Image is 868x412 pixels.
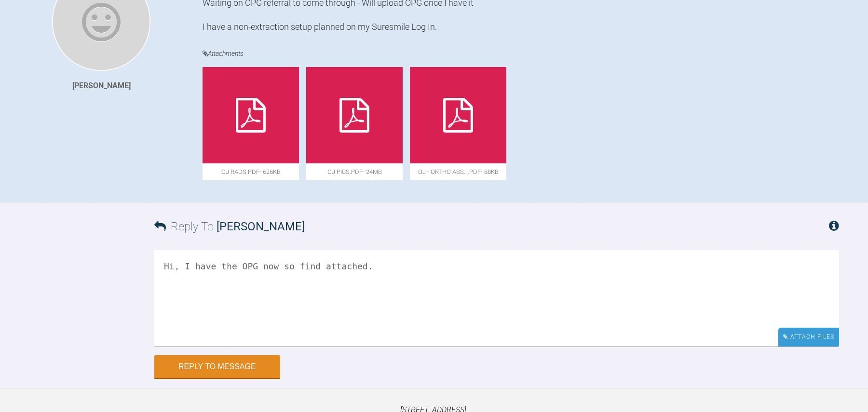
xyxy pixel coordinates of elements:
[778,328,839,346] div: Attach Files
[410,163,506,180] span: OJ - Ortho Ass….pdf - 88KB
[72,80,131,92] div: [PERSON_NAME]
[154,217,305,236] h3: Reply To
[203,48,839,60] h4: Attachments
[217,220,305,233] span: [PERSON_NAME]
[154,355,280,378] button: Reply to Message
[154,250,839,346] textarea: Hi, I have the OPG now so find attached.
[203,163,299,180] span: OJ Rads.pdf - 626KB
[306,163,403,180] span: OJ Pics.pdf - 24MB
